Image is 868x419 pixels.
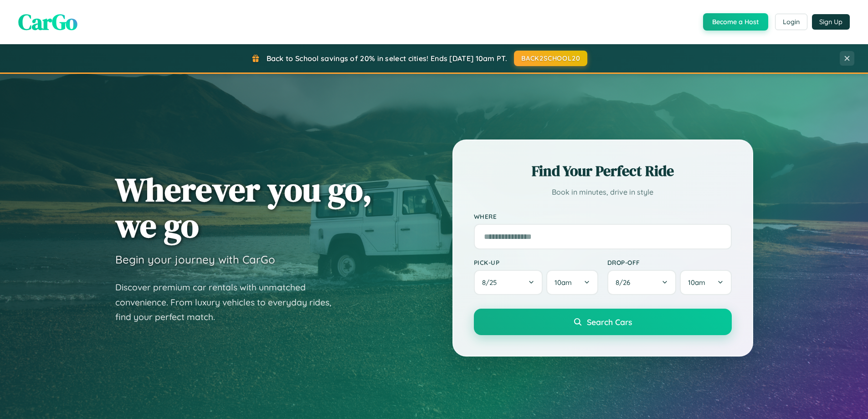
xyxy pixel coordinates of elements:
button: Become a Host [703,13,768,31]
span: Back to School savings of 20% in select cities! Ends [DATE] 10am PT. [267,54,507,63]
button: Login [775,14,807,30]
p: Discover premium car rentals with unmatched convenience. From luxury vehicles to everyday rides, ... [115,280,343,325]
button: Search Cars [474,309,732,335]
label: Where [474,212,732,220]
button: 10am [546,270,598,295]
span: 8 / 25 [482,278,501,287]
button: 8/26 [607,270,677,295]
button: 8/25 [474,270,543,295]
span: 10am [555,278,572,287]
label: Pick-up [474,259,598,266]
button: BACK2SCHOOL20 [514,51,587,66]
span: 10am [688,278,705,287]
h3: Begin your journey with CarGo [115,253,275,266]
label: Drop-off [607,259,732,266]
span: Search Cars [587,317,632,327]
p: Book in minutes, drive in style [474,186,732,199]
span: 8 / 26 [616,278,635,287]
h1: Wherever you go, we go [115,171,372,243]
button: 10am [680,270,731,295]
button: Sign Up [812,14,850,30]
h2: Find Your Perfect Ride [474,161,732,181]
span: CarGo [18,7,77,37]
